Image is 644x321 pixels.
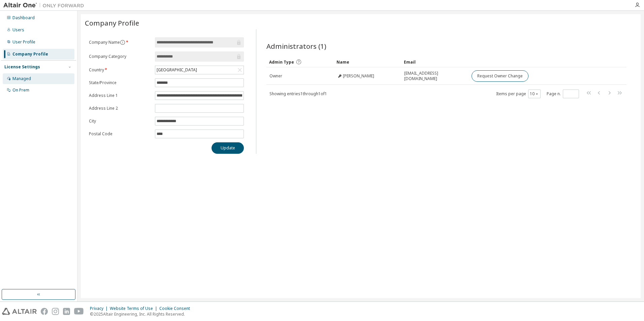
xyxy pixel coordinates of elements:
span: Showing entries 1 through 1 of 1 [269,91,327,97]
label: Postal Code [89,131,151,137]
div: Cookie Consent [159,306,194,311]
div: User Profile [12,39,35,45]
div: [GEOGRAPHIC_DATA] [156,66,198,74]
label: Country [89,67,151,73]
div: Dashboard [12,15,35,21]
button: information [120,40,125,45]
span: Owner [269,73,282,79]
label: Address Line 2 [89,106,151,111]
img: Altair One [3,2,88,9]
p: © 2025 Altair Engineering, Inc. All Rights Reserved. [90,311,194,317]
span: Company Profile [85,18,139,28]
div: License Settings [4,64,40,70]
label: Address Line 1 [89,93,151,98]
span: Admin Type [269,59,294,65]
div: Email [404,57,466,67]
img: youtube.svg [74,308,84,315]
button: Update [212,142,244,154]
span: [EMAIL_ADDRESS][DOMAIN_NAME] [404,71,465,81]
label: Company Category [89,54,151,59]
label: Company Name [89,40,151,45]
button: 10 [530,91,539,97]
button: Request Owner Change [472,70,528,82]
span: Page n. [547,90,579,98]
div: [GEOGRAPHIC_DATA] [155,66,244,74]
img: linkedin.svg [63,308,70,315]
div: Website Terms of Use [110,306,159,311]
span: Items per page [496,90,541,98]
img: facebook.svg [41,308,48,315]
label: City [89,118,151,124]
div: Company Profile [12,51,48,57]
div: On Prem [12,87,29,93]
div: Privacy [90,306,110,311]
img: altair_logo.svg [2,308,37,315]
div: Managed [12,76,31,81]
span: Administrators (1) [266,41,326,51]
label: State/Province [89,80,151,85]
div: Name [336,57,398,67]
div: Users [12,27,24,33]
span: [PERSON_NAME] [343,73,374,79]
img: instagram.svg [52,308,59,315]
